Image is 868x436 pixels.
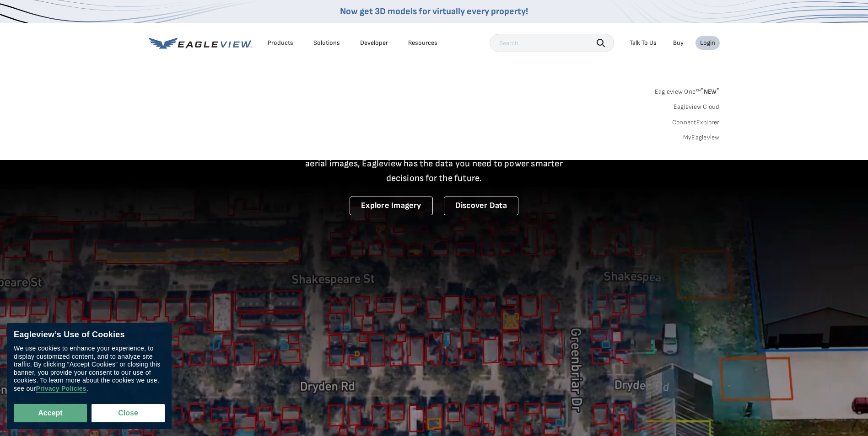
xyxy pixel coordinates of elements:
[92,404,165,422] button: Close
[683,133,720,142] a: MyEagleview
[701,88,719,96] span: NEW
[14,330,165,340] div: Eagleview’s Use of Cookies
[490,34,614,52] input: Search
[14,345,165,393] div: We use cookies to enhance your experience, to display customized content, and to analyze site tra...
[630,39,657,47] div: Talk To Us
[700,39,715,47] div: Login
[14,404,87,422] button: Accept
[340,6,528,17] a: Now get 3D models for virtually every property!
[268,39,293,47] div: Products
[655,85,720,96] a: Eagleview One™*NEW*
[673,39,684,47] a: Buy
[294,142,574,186] p: A new era starts here. Built on more than 3.5 billion high-resolution aerial images, Eagleview ha...
[444,197,518,215] a: Discover Data
[360,39,388,47] a: Developer
[350,197,433,215] a: Explore Imagery
[36,385,86,393] a: Privacy Policies
[313,39,340,47] div: Solutions
[674,103,720,111] a: Eagleview Cloud
[408,39,437,47] div: Resources
[672,118,720,127] a: ConnectExplorer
